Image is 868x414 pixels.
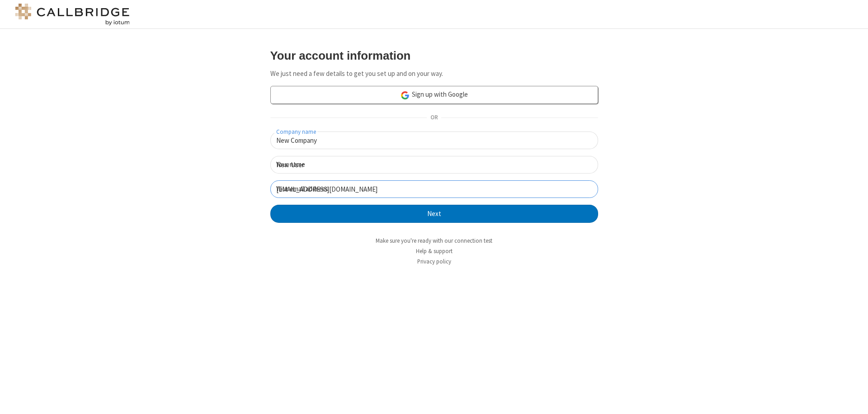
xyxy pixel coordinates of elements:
[270,180,598,198] input: Your email address
[270,156,598,174] input: Your name
[376,237,492,245] a: Make sure you're ready with our connection test
[400,90,410,100] img: google-icon.png
[270,69,598,79] p: We just need a few details to get you set up and on your way.
[427,112,441,124] span: OR
[270,86,598,104] a: Sign up with Google
[270,132,598,149] input: Company name
[14,4,131,25] img: logo@2x.png
[417,258,451,265] a: Privacy policy
[270,205,598,223] button: Next
[416,247,453,255] a: Help & support
[270,49,598,62] h3: Your account information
